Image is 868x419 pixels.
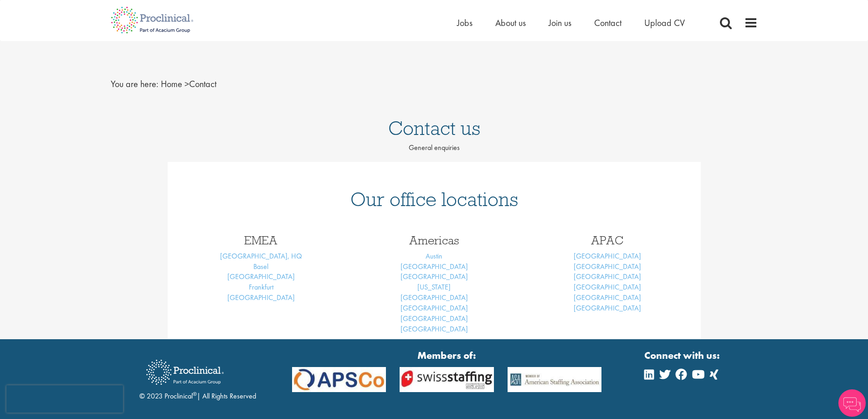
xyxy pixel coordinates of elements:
[401,272,468,281] a: [GEOGRAPHIC_DATA]
[574,303,641,313] a: [GEOGRAPHIC_DATA]
[574,262,641,271] a: [GEOGRAPHIC_DATA]
[574,272,641,281] a: [GEOGRAPHIC_DATA]
[193,390,197,398] sup: ®
[285,367,393,392] img: APSCo
[838,389,866,417] img: Chatbot
[401,324,468,334] a: [GEOGRAPHIC_DATA]
[6,385,123,413] iframe: reCAPTCHA
[354,234,514,246] h3: Americas
[457,17,473,29] a: Jobs
[111,78,159,90] span: You are here:
[227,293,295,302] a: [GEOGRAPHIC_DATA]
[249,282,273,292] a: Frankfurt
[401,262,468,271] a: [GEOGRAPHIC_DATA]
[574,282,641,292] a: [GEOGRAPHIC_DATA]
[401,293,468,302] a: [GEOGRAPHIC_DATA]
[417,282,451,292] a: [US_STATE]
[161,78,216,90] span: Contact
[501,367,609,392] img: APSCo
[393,367,501,392] img: APSCo
[594,17,621,29] a: Contact
[181,189,687,209] h1: Our office locations
[426,251,442,261] a: Austin
[644,17,685,29] a: Upload CV
[528,234,687,246] h3: APAC
[401,303,468,313] a: [GEOGRAPHIC_DATA]
[495,17,526,29] a: About us
[161,78,182,90] a: breadcrumb link to Home
[185,78,189,90] span: >
[139,353,231,391] img: Proclinical Recruitment
[253,262,268,271] a: Basel
[181,234,341,246] h3: EMEA
[549,17,571,29] a: Join us
[401,314,468,323] a: [GEOGRAPHIC_DATA]
[574,251,641,261] a: [GEOGRAPHIC_DATA]
[227,272,295,281] a: [GEOGRAPHIC_DATA]
[220,251,302,261] a: [GEOGRAPHIC_DATA], HQ
[139,353,256,402] div: © 2023 Proclinical | All Rights Reserved
[574,293,641,302] a: [GEOGRAPHIC_DATA]
[292,348,602,362] strong: Members of:
[644,348,722,362] strong: Connect with us:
